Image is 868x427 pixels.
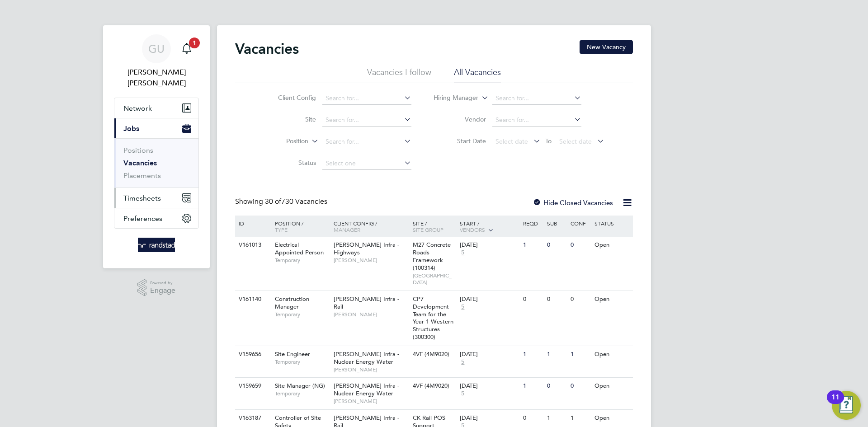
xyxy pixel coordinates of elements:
[580,40,633,54] button: New Vacancy
[460,351,519,358] div: [DATE]
[568,291,592,308] div: 0
[334,241,399,256] span: [PERSON_NAME] Infra - Highways
[275,382,325,389] span: Site Manager (NG)
[334,398,408,405] span: [PERSON_NAME]
[114,208,198,228] button: Preferences
[533,198,613,207] label: Hide Closed Vacancies
[114,138,198,188] div: Jobs
[334,382,399,397] span: [PERSON_NAME] Infra - Nuclear Energy Water
[138,238,175,252] img: randstad-logo-retina.png
[460,241,519,249] div: [DATE]
[492,92,581,105] input: Search for...
[236,216,268,231] div: ID
[123,104,152,113] span: Network
[334,311,408,318] span: [PERSON_NAME]
[264,159,316,167] label: Status
[542,135,554,147] span: To
[114,34,199,89] a: GU[PERSON_NAME] [PERSON_NAME]
[322,92,411,105] input: Search for...
[268,216,331,237] div: Position /
[114,67,199,89] span: Georgina Ulysses
[545,216,568,231] div: Sub
[236,410,268,427] div: V163187
[454,67,501,83] li: All Vacancies
[235,40,299,58] h2: Vacancies
[334,226,360,233] span: Manager
[413,350,449,358] span: 4VF (4M9020)
[592,410,632,427] div: Open
[150,279,175,287] span: Powered by
[334,350,399,366] span: [PERSON_NAME] Infra - Nuclear Energy Water
[460,390,466,398] span: 5
[114,188,198,208] button: Timesheets
[559,137,592,145] span: Select date
[460,249,466,257] span: 5
[123,146,153,155] a: Positions
[275,295,309,310] span: Construction Manager
[264,94,316,102] label: Client Config
[460,226,485,233] span: Vendors
[592,237,632,253] div: Open
[103,25,210,268] nav: Main navigation
[568,346,592,363] div: 1
[264,115,316,123] label: Site
[831,397,840,409] div: 11
[545,410,568,427] div: 1
[495,137,528,145] span: Select date
[178,34,196,63] a: 1
[114,118,198,138] button: Jobs
[275,241,324,256] span: Electrical Appointed Person
[521,378,544,394] div: 1
[521,237,544,253] div: 1
[521,346,544,363] div: 1
[592,216,632,231] div: Status
[123,194,161,202] span: Timesheets
[568,378,592,394] div: 0
[568,237,592,253] div: 0
[256,137,308,146] label: Position
[275,350,310,358] span: Site Engineer
[521,216,544,231] div: Reqd
[413,272,456,286] span: [GEOGRAPHIC_DATA]
[458,216,521,238] div: Start /
[150,287,175,295] span: Engage
[137,279,176,296] a: Powered byEngage
[413,241,451,272] span: M27 Concrete Roads Framework (100314)
[322,136,411,148] input: Search for...
[426,94,478,103] label: Hiring Manager
[123,159,157,167] a: Vacancies
[592,346,632,363] div: Open
[568,410,592,427] div: 1
[434,115,486,123] label: Vendor
[460,414,519,422] div: [DATE]
[322,157,411,170] input: Select one
[521,291,544,308] div: 0
[236,378,268,394] div: V159659
[492,114,581,127] input: Search for...
[413,295,453,341] span: CP7 Development Team for the Year 1 Western Structures (300300)
[114,238,199,252] a: Go to home page
[334,366,408,373] span: [PERSON_NAME]
[545,378,568,394] div: 0
[148,43,165,55] span: GU
[322,114,411,127] input: Search for...
[236,291,268,308] div: V161140
[832,391,861,420] button: Open Resource Center, 11 new notifications
[410,216,458,237] div: Site /
[334,295,399,310] span: [PERSON_NAME] Infra - Rail
[334,257,408,264] span: [PERSON_NAME]
[265,197,281,206] span: 30 of
[275,390,329,397] span: Temporary
[236,237,268,253] div: V161013
[521,410,544,427] div: 0
[275,226,288,233] span: Type
[545,346,568,363] div: 1
[235,197,329,206] div: Showing
[568,216,592,231] div: Conf
[545,291,568,308] div: 0
[331,216,410,237] div: Client Config /
[114,98,198,118] button: Network
[545,237,568,253] div: 0
[460,303,466,311] span: 5
[123,214,162,223] span: Preferences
